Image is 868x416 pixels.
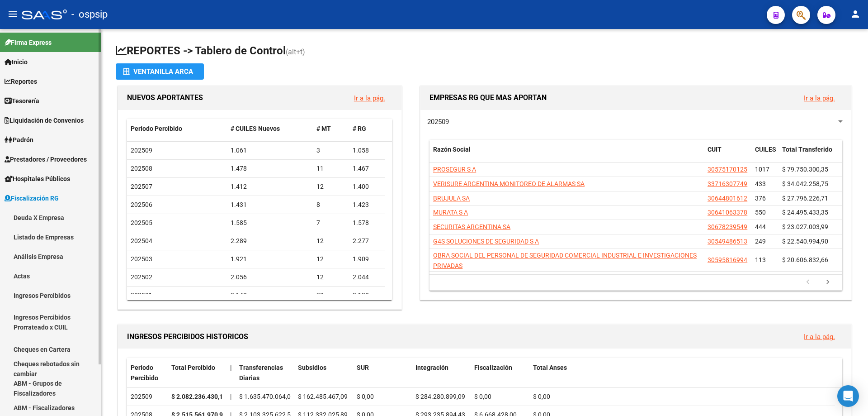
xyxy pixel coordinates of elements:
datatable-header-cell: | [226,358,236,388]
datatable-header-cell: # MT [313,119,349,139]
span: | [230,364,232,371]
span: Total Transferido [782,146,832,153]
datatable-header-cell: Subsidios [294,358,353,388]
h1: REPORTES -> Tablero de Control [116,43,854,59]
span: Prestadores / Proveedores [5,154,87,164]
mat-icon: person [850,9,861,19]
span: $ 1.635.470.064,01 [239,393,294,400]
span: Fiscalización [474,364,512,371]
span: - ospsip [71,5,108,24]
datatable-header-cell: # CUILES Nuevos [227,119,313,139]
span: 444 [755,223,766,230]
span: 113 [755,256,766,263]
span: NUEVOS APORTANTES [127,93,203,102]
span: Transferencias Diarias [239,364,283,382]
datatable-header-cell: # RG [349,119,385,139]
span: Padrón [5,135,33,145]
div: 1.423 [353,200,382,210]
div: 11 [316,163,345,174]
span: $ 0,00 [474,393,491,400]
div: 1.412 [231,182,310,192]
span: 30595816994 [708,256,747,263]
span: 202505 [131,219,152,226]
span: 202507 [131,183,152,190]
div: 1.585 [231,218,310,228]
span: (alt+t) [286,48,305,56]
span: $ 23.027.003,99 [782,223,828,230]
span: # MT [316,125,331,132]
a: go to next page [819,277,836,287]
div: 1.431 [231,200,310,210]
span: Reportes [5,77,37,86]
div: 1.467 [353,163,382,174]
span: 202501 [131,292,152,299]
div: 1.478 [231,163,310,174]
span: Total Anses [533,364,567,371]
div: 1.909 [353,254,382,264]
a: Ir a la pág. [804,94,835,102]
div: 2.289 [231,236,310,246]
span: $ 0,00 [357,393,374,400]
span: Razón Social [433,146,471,153]
span: 433 [755,180,766,187]
div: 20 [316,290,345,301]
span: MURATA S A [433,209,468,216]
span: 202508 [131,165,152,172]
div: 7 [316,218,345,228]
datatable-header-cell: Transferencias Diarias [236,358,294,388]
span: 30678239549 [708,223,747,230]
span: $ 284.280.899,09 [415,393,465,400]
div: 12 [316,236,345,246]
div: 1.578 [353,218,382,228]
datatable-header-cell: Integración [412,358,471,388]
span: Fiscalización RG [5,193,59,203]
span: OBRA SOCIAL DEL PERSONAL DE SEGURIDAD COMERCIAL INDUSTRIAL E INVESTIGACIONES PRIVADAS [433,252,697,269]
datatable-header-cell: Período Percibido [127,358,168,388]
datatable-header-cell: Total Transferido [778,140,842,170]
span: EMPRESAS RG QUE MAS APORTAN [429,93,547,102]
span: 30575170125 [708,166,747,173]
datatable-header-cell: SUR [353,358,412,388]
div: 1.921 [231,254,310,264]
span: Integración [415,364,448,371]
span: 202502 [131,273,152,281]
span: Total Percibido [171,364,215,371]
div: 2.140 [231,290,310,301]
span: SECURITAS ARGENTINA SA [433,223,510,230]
span: 202509 [427,118,449,126]
span: 202509 [131,147,152,154]
button: Ir a la pág. [797,328,842,345]
span: $ 27.796.226,71 [782,195,828,202]
span: PROSEGUR S A [433,166,476,173]
datatable-header-cell: Razón Social [429,140,704,170]
button: Ir a la pág. [347,90,392,106]
span: Inicio [5,57,28,67]
span: INGRESOS PERCIBIDOS HISTORICOS [127,332,248,341]
span: $ 162.485.467,09 [298,393,348,400]
span: $ 0,00 [533,393,550,400]
div: 12 [316,182,345,192]
span: Período Percibido [131,125,182,132]
span: 33716307749 [708,180,747,187]
datatable-header-cell: CUIT [704,140,751,170]
span: Subsidios [298,364,326,371]
datatable-header-cell: Total Anses [529,358,835,388]
span: # CUILES Nuevos [231,125,280,132]
datatable-header-cell: Fiscalización [471,358,529,388]
strong: $ 2.082.236.430,19 [171,393,226,400]
mat-icon: menu [7,9,18,19]
div: Open Intercom Messenger [837,385,859,407]
span: SUR [357,364,369,371]
span: G4S SOLUCIONES DE SEGURIDAD S A [433,238,539,245]
div: 1.061 [231,145,310,156]
div: 2.056 [231,272,310,282]
span: 30644801612 [708,195,747,202]
span: 30641063378 [708,209,747,216]
span: 550 [755,209,766,216]
div: 202509 [131,392,164,402]
div: Ventanilla ARCA [123,63,197,80]
div: 2.277 [353,236,382,246]
div: 2.044 [353,272,382,282]
span: CUILES [755,146,776,153]
span: 202504 [131,237,152,244]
